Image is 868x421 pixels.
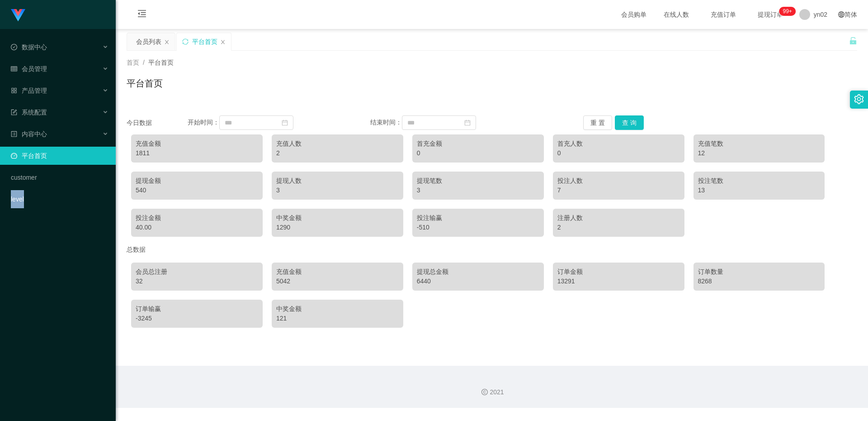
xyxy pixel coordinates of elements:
div: 充值金额 [276,267,399,277]
i: 图标: calendar [464,120,471,126]
div: 540 [136,186,258,195]
div: 充值金额 [136,139,258,148]
i: 图标: global [838,11,844,18]
div: 13291 [557,277,680,286]
a: level [11,190,108,208]
div: 注册人数 [557,213,680,223]
div: 3 [417,186,539,195]
div: 提现笔数 [417,176,539,186]
div: 总数据 [127,241,857,258]
div: 8268 [698,277,821,286]
span: 结束时间： [370,119,402,126]
div: 订单数量 [698,267,821,277]
div: 2 [276,148,399,158]
h1: 平台首页 [127,77,163,90]
div: 投注人数 [557,176,680,186]
div: 今日数据 [127,118,188,128]
button: 重 置 [583,115,612,130]
i: 图标: form [11,109,17,115]
div: -510 [417,223,539,232]
div: 6440 [417,277,539,286]
img: logo.9652507e.png [11,9,25,22]
div: 投注笔数 [698,176,821,186]
i: 图标: menu-fold [127,0,157,29]
span: / [143,59,145,66]
div: 会员列表 [136,33,161,50]
div: 提现人数 [276,176,399,186]
div: 充值笔数 [698,139,821,148]
div: 1811 [136,148,258,158]
div: 投注金额 [136,213,258,223]
div: 5042 [276,277,399,286]
div: 订单输赢 [136,304,258,314]
div: 0 [557,148,680,158]
div: 1290 [276,223,399,232]
i: 图标: sync [182,38,189,45]
div: 3 [276,186,399,195]
span: 提现订单 [753,11,788,18]
div: 0 [417,148,539,158]
div: 会员总注册 [136,267,258,277]
div: 40.00 [136,223,258,232]
span: 会员管理 [11,65,47,72]
i: 图标: table [11,66,17,72]
a: customer [11,168,108,187]
div: 7 [557,186,680,195]
div: 首充人数 [557,139,680,148]
i: 图标: close [220,39,226,45]
div: 充值人数 [276,139,399,148]
i: 图标: unlock [849,37,857,45]
button: 查 询 [615,115,644,130]
div: 32 [136,277,258,286]
div: 2 [557,223,680,232]
div: 中奖金额 [276,304,399,314]
i: 图标: profile [11,131,17,137]
i: 图标: copyright [481,389,488,395]
span: 平台首页 [148,59,174,66]
sup: 315 [779,7,795,16]
div: 投注输赢 [417,213,539,223]
span: 首页 [127,59,139,66]
div: 提现金额 [136,176,258,186]
span: 数据中心 [11,43,47,51]
div: 首充金额 [417,139,539,148]
span: 产品管理 [11,87,47,94]
i: 图标: calendar [282,120,288,126]
div: 平台首页 [192,33,217,50]
div: 2021 [123,388,861,397]
div: -3245 [136,314,258,323]
div: 12 [698,148,821,158]
a: 图标: dashboard平台首页 [11,147,108,165]
div: 13 [698,186,821,195]
i: 图标: check-circle-o [11,44,17,50]
span: 在线人数 [659,11,693,18]
i: 图标: close [164,39,170,45]
span: 开始时间： [188,119,219,126]
div: 订单金额 [557,267,680,277]
div: 提现总金额 [417,267,539,277]
div: 中奖金额 [276,213,399,223]
span: 内容中心 [11,130,47,138]
i: 图标: appstore-o [11,87,17,94]
div: 121 [276,314,399,323]
span: 系统配置 [11,109,47,116]
span: 充值订单 [706,11,741,18]
i: 图标: setting [854,94,864,104]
